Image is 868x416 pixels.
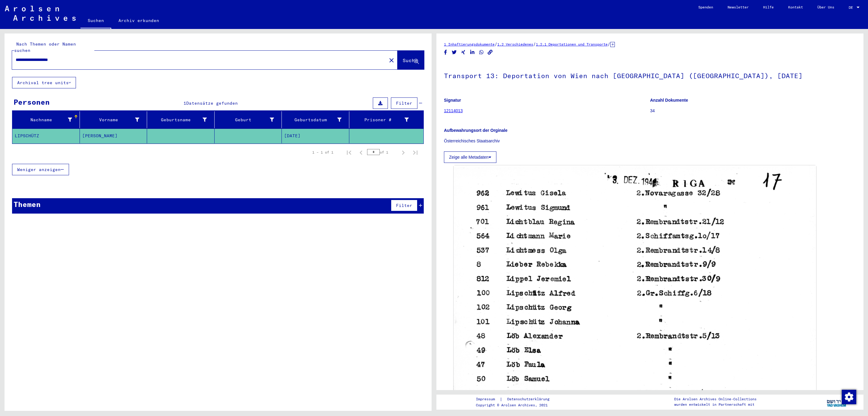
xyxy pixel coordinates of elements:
mat-icon: close [388,57,395,64]
span: 1 [184,100,186,106]
button: Last page [409,146,421,158]
mat-label: Nach Themen oder Namen suchen [14,41,76,53]
span: Datensätze gefunden [186,100,238,106]
img: Arolsen_neg.svg [5,6,76,21]
mat-cell: LIPSCHÜTZ [12,129,80,143]
mat-header-cell: Prisoner # [349,111,424,128]
mat-header-cell: Geburt‏ [215,111,282,128]
button: Filter [391,200,417,211]
a: 12114013 [444,108,463,113]
div: Vorname [82,115,147,125]
div: Geburtsname [149,117,207,123]
div: Vorname [82,117,140,123]
a: Archiv erkunden [111,13,166,28]
span: Filter [396,100,412,106]
span: Suche [403,57,418,63]
button: Share on Xing [460,49,467,56]
div: Geburt‏ [217,115,282,125]
p: wurden entwickelt in Partnerschaft mit [674,402,756,407]
button: Copy link [487,49,493,56]
b: Aufbewahrungsort der Orginale [444,128,508,133]
p: Copyright © Arolsen Archives, 2021 [476,402,557,408]
div: Geburtsdatum [284,117,341,123]
div: Nachname [15,115,80,125]
button: Share on LinkedIn [469,49,476,56]
a: Impressum [476,396,500,402]
div: Geburtsname [149,115,214,125]
div: Prisoner # [352,117,409,123]
p: Österreichisches Staatsarchiv [444,138,856,144]
a: 1.2 Verschiedenes [497,42,533,46]
button: Share on Twitter [451,49,458,56]
div: of 1 [367,149,397,155]
img: yv_logo.png [826,394,848,409]
span: DE [849,5,855,10]
a: Datenschutzerklärung [502,396,557,402]
b: Signatur [444,98,461,103]
b: Anzahl Dokumente [650,98,688,103]
button: Suche [398,51,424,69]
button: Weniger anzeigen [12,164,69,175]
a: 1 Inhaftierungsdokumente [444,42,495,46]
button: Clear [385,54,398,66]
a: Suchen [80,13,111,29]
span: Weniger anzeigen [17,167,61,172]
h1: Transport 13: Deportation von Wien nach [GEOGRAPHIC_DATA] ([GEOGRAPHIC_DATA]), [DATE] [444,62,856,88]
button: Previous page [355,146,367,158]
img: Zustimmung ändern [842,390,856,404]
button: First page [343,146,355,158]
span: / [608,41,610,47]
p: 34 [650,108,856,114]
button: Share on WhatsApp [478,49,485,56]
mat-cell: [PERSON_NAME] [80,129,147,143]
button: Filter [391,97,417,109]
div: Geburtsdatum [284,115,349,125]
div: Prisoner # [352,115,417,125]
span: / [495,41,497,47]
span: / [533,41,536,47]
div: Themen [14,199,41,210]
mat-header-cell: Geburtsdatum [282,111,349,128]
span: Filter [396,203,412,208]
div: Geburt‏ [217,117,274,123]
p: Die Arolsen Archives Online-Collections [674,396,756,402]
button: Next page [397,146,409,158]
button: Archival tree units [12,77,76,88]
button: Share on Facebook [442,49,449,56]
mat-header-cell: Nachname [12,111,80,128]
div: Personen [14,97,50,107]
mat-cell: [DATE] [282,129,349,143]
a: 1.2.1 Deportationen und Transporte [536,42,608,46]
mat-header-cell: Geburtsname [147,111,215,128]
div: Nachname [15,117,72,123]
div: 1 – 1 of 1 [312,150,333,155]
button: Zeige alle Metadaten [444,151,496,163]
div: | [476,396,557,402]
mat-header-cell: Vorname [80,111,147,128]
div: Zustimmung ändern [841,389,856,404]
